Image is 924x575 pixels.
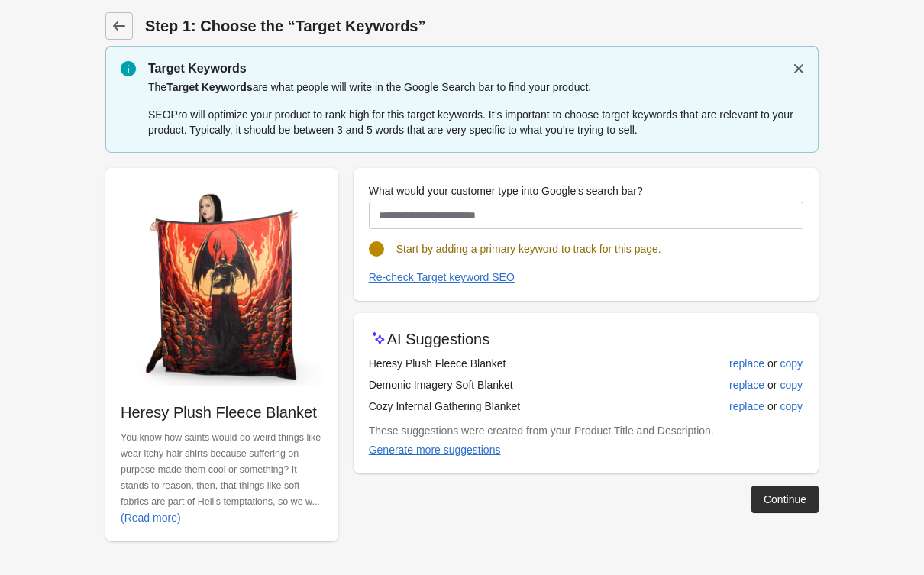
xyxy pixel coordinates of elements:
td: Demonic Imagery Soft Blanket [369,374,664,396]
span: The are what people will write in the Google Search bar to find your product. [148,81,591,93]
div: copy [780,357,803,370]
button: copy [774,392,809,420]
span: You know how saints would do weird things like wear itchy hair shirts because suffering on purpos... [121,432,321,524]
span: Start by adding a primary keyword to track for this page. [396,243,661,255]
div: Generate more suggestions [369,444,501,456]
button: (Read more) [115,504,187,531]
h1: Step 1: Choose the “Target Keywords” [145,15,819,37]
div: copy [780,379,803,391]
div: copy [780,400,803,412]
div: replace [729,379,764,391]
td: Cozy Infernal Gathering Blanket [369,396,664,417]
p: Heresy Plush Fleece Blanket [121,402,323,423]
span: or [764,377,780,392]
div: replace [729,357,764,370]
div: Continue [764,493,806,506]
div: (Read more) [121,512,181,524]
img: 3005BLANKETHeresyBlanket.png [121,183,323,386]
button: copy [774,350,809,377]
td: Heresy Plush Fleece Blanket [369,353,664,374]
button: Generate more suggestions [363,436,507,464]
button: Re-check Target keyword SEO [363,263,521,291]
button: replace [723,392,771,420]
span: These suggestions were created from your Product Title and Description. [369,425,714,437]
button: Continue [751,486,819,513]
button: replace [723,371,771,399]
span: or [764,399,780,414]
span: Target Keywords [166,81,253,93]
button: copy [774,371,809,399]
div: replace [729,400,764,412]
span: or [764,356,780,371]
p: Target Keywords [148,60,803,78]
label: What would your customer type into Google's search bar? [369,183,643,199]
p: AI Suggestions [387,328,490,350]
div: Re-check Target keyword SEO [369,271,515,283]
span: SEOPro will optimize your product to rank high for this target keywords. It’s important to choose... [148,108,793,136]
button: replace [723,350,771,377]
